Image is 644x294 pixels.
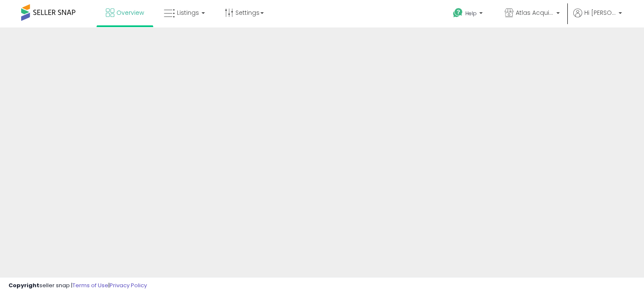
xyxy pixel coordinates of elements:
i: Get Help [453,8,463,18]
div: seller snap | | [8,282,147,290]
span: Listings [177,8,199,17]
a: Privacy Policy [110,281,147,289]
strong: Copyright [8,281,39,289]
span: Atlas Acquisitions [516,8,554,17]
a: Hi [PERSON_NAME] [573,8,622,27]
a: Help [446,1,491,27]
span: Help [465,10,477,17]
span: Hi [PERSON_NAME] [584,8,616,17]
span: Overview [116,8,144,17]
a: Terms of Use [72,281,108,289]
